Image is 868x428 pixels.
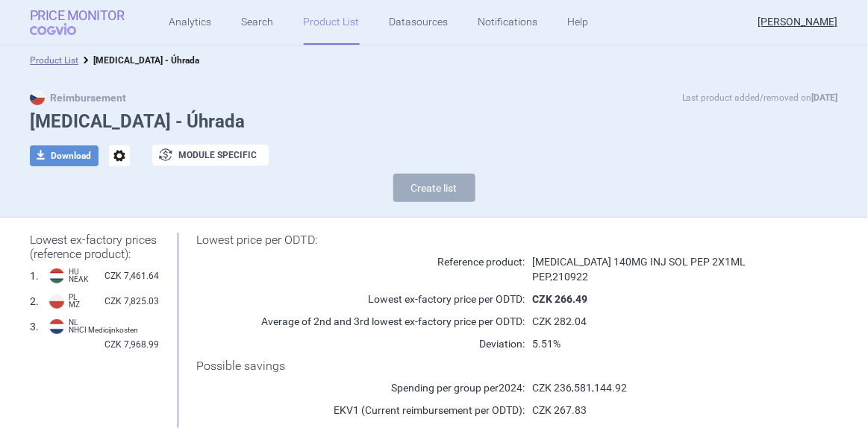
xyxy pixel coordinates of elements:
p: Spending per group per 2024 : [196,380,525,395]
h1: Lowest ex-factory prices (reference product): [30,233,159,261]
h1: Possible savings [196,359,801,373]
p: 5.51% [525,336,801,351]
button: Download [30,145,99,166]
span: PL MZ [69,294,80,309]
p: Deviation: [196,336,525,351]
span: 3 . [30,319,39,334]
span: 2 . [30,294,39,309]
span: HU NEAK [69,268,88,283]
span: CZK 7,825.03 [104,294,159,309]
p: Average of 2nd and 3rd lowest ex-factory price per ODTD: [196,314,525,329]
a: Price MonitorCOGVIO [30,8,125,37]
h1: [MEDICAL_DATA] - Úhrada [30,111,838,133]
img: Hungary [49,268,64,283]
p: CZK 236,581,144.92 [525,380,801,395]
img: CZ [30,90,45,105]
span: NL NHCI Medicijnkosten [69,319,138,334]
strong: Reimbursement [30,92,126,104]
p: Last product added/removed on [682,90,838,105]
img: Poland [49,294,64,309]
strong: CZK 266.49 [532,293,587,305]
li: Product List [30,53,78,68]
strong: [MEDICAL_DATA] - Úhrada [93,55,199,66]
span: 1 . [30,268,39,283]
button: Create list [393,174,475,202]
p: CZK 282.04 [525,314,801,329]
span: COGVIO [30,23,97,35]
p: Lowest ex-factory price per ODTD: [196,292,525,306]
strong: Price Monitor [30,8,125,23]
p: Reference product: [196,254,525,269]
p: EKV1 (Current reimbursement per ODTD): [196,403,525,418]
h1: Lowest price per ODTD: [196,233,801,247]
span: CZK 7,968.99 [104,337,159,352]
p: CZK 267.83 [525,403,801,418]
strong: [DATE] [812,92,838,103]
button: Module specific [152,145,269,166]
span: CZK 7,461.64 [104,268,159,283]
img: Netherlands [49,319,64,334]
p: [MEDICAL_DATA] 140MG INJ SOL PEP 2X1ML PEP , 210922 [525,254,801,284]
a: Product List [30,55,78,66]
li: REPATHA - Úhrada [78,53,199,68]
